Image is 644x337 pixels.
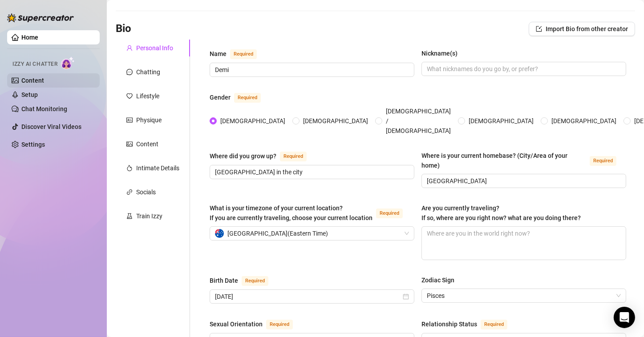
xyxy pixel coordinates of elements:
span: [DEMOGRAPHIC_DATA] / [DEMOGRAPHIC_DATA] [382,106,454,136]
span: What is your timezone of your current location? If you are currently traveling, choose your curre... [210,205,373,221]
div: Physique [136,115,162,125]
div: Where did you grow up? [210,151,276,161]
label: Relationship Status [421,319,517,329]
label: Where is your current homebase? (City/Area of your home) [421,151,626,170]
label: Where did you grow up? [210,151,316,161]
a: Home [21,34,38,41]
span: picture [126,141,133,147]
div: Content [136,139,158,149]
span: [DEMOGRAPHIC_DATA] [217,116,289,126]
span: Import Bio from other creator [546,25,628,32]
label: Name [210,48,267,59]
label: Birth Date [210,275,278,286]
span: Required [230,49,257,59]
span: Required [266,320,293,329]
div: Gender [210,92,231,102]
span: user [126,45,133,51]
a: Chat Monitoring [21,105,67,112]
input: Where did you grow up? [215,167,407,177]
a: Settings [21,141,45,148]
input: Where is your current homebase? (City/Area of your home) [427,176,619,186]
img: au [215,229,224,238]
span: [DEMOGRAPHIC_DATA] [465,116,537,126]
img: AI Chatter [61,56,75,69]
label: Gender [210,92,271,103]
span: Required [234,93,261,103]
div: Zodiac Sign [421,275,454,285]
div: Open Intercom Messenger [614,307,635,328]
span: Izzy AI Chatter [12,60,57,68]
span: link [126,189,133,195]
button: Import Bio from other creator [529,22,635,36]
div: Intimate Details [136,163,179,173]
span: Required [280,152,307,161]
div: Relationship Status [421,319,477,329]
label: Nickname(s) [421,48,464,58]
div: Name [210,49,227,59]
label: Sexual Orientation [210,319,303,329]
span: [DEMOGRAPHIC_DATA] [300,116,372,126]
span: heart [126,93,133,99]
input: Nickname(s) [427,64,619,74]
span: Required [481,320,507,329]
span: Pisces [427,289,621,302]
div: Nickname(s) [421,48,458,58]
a: Setup [21,91,38,98]
div: Lifestyle [136,91,159,101]
div: Birth Date [210,276,238,285]
span: Required [242,276,268,286]
span: fire [126,165,133,171]
span: message [126,69,133,75]
span: experiment [126,213,133,219]
h3: Bio [116,22,131,36]
div: Train Izzy [136,211,162,221]
span: Required [590,156,616,166]
span: [DEMOGRAPHIC_DATA] [548,116,620,126]
input: Name [215,65,407,75]
span: import [536,26,542,32]
span: Are you currently traveling? If so, where are you right now? what are you doing there? [421,205,581,221]
div: Sexual Orientation [210,319,263,329]
input: Birth Date [215,292,401,301]
div: Personal Info [136,43,173,53]
a: Discover Viral Videos [21,123,81,130]
div: Socials [136,187,156,197]
img: logo-BBDzfeDw.svg [7,13,74,22]
span: idcard [126,117,133,123]
div: Where is your current homebase? (City/Area of your home) [421,151,586,170]
a: Content [21,77,44,84]
div: Chatting [136,67,160,77]
span: [GEOGRAPHIC_DATA] ( Eastern Time ) [227,227,328,240]
span: Required [376,209,403,218]
label: Zodiac Sign [421,275,461,285]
